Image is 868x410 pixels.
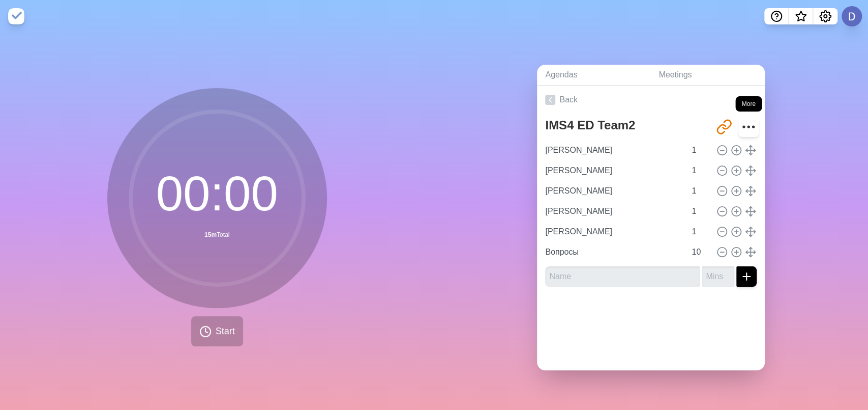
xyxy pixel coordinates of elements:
input: Mins [687,222,712,242]
input: Name [545,266,700,287]
a: Meetings [650,65,765,86]
button: Start [191,316,243,346]
a: Agendas [537,65,650,86]
input: Mins [687,140,712,160]
button: What’s new [789,8,813,24]
input: Mins [702,266,734,287]
input: Mins [687,160,712,181]
input: Name [541,222,685,242]
input: Name [541,181,685,201]
button: Settings [813,8,837,24]
input: Name [541,242,685,262]
button: Share link [714,117,734,137]
button: Help [764,8,789,24]
span: Start [216,324,235,338]
input: Mins [687,201,712,222]
input: Mins [687,242,712,262]
input: Name [541,140,685,160]
button: More [738,117,759,137]
input: Name [541,201,685,222]
input: Name [541,160,685,181]
input: Mins [687,181,712,201]
img: timeblocks logo [8,8,24,24]
a: Back [537,86,765,114]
